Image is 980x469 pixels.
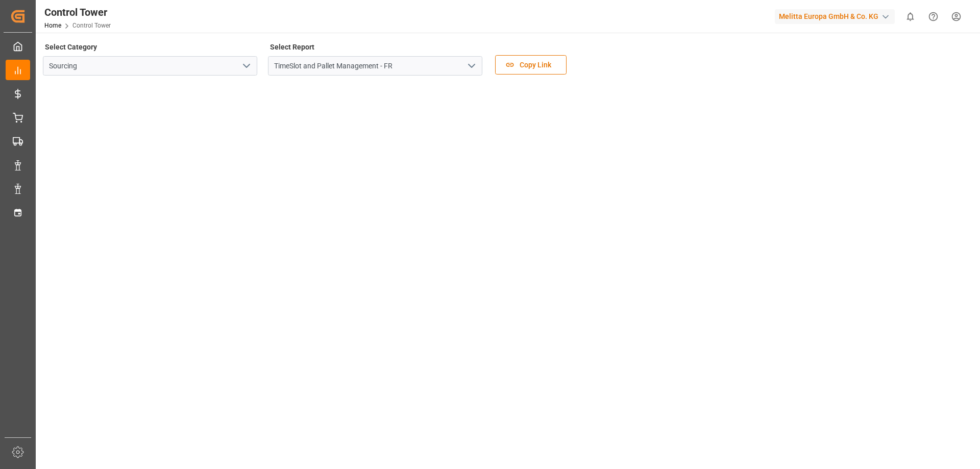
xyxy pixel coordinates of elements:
div: Melitta Europa GmbH & Co. KG [775,9,895,24]
button: Help Center [922,5,945,28]
label: Select Category [43,40,99,54]
input: Type to search/select [43,56,257,76]
input: Type to search/select [268,56,482,76]
button: open menu [463,58,479,74]
label: Select Report [268,40,316,54]
a: Home [44,22,61,29]
button: Copy Link [495,55,567,75]
button: open menu [238,58,254,74]
span: Copy Link [514,60,556,70]
button: Melitta Europa GmbH & Co. KG [775,7,899,26]
div: Control Tower [44,5,111,20]
button: show 0 new notifications [899,5,922,28]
